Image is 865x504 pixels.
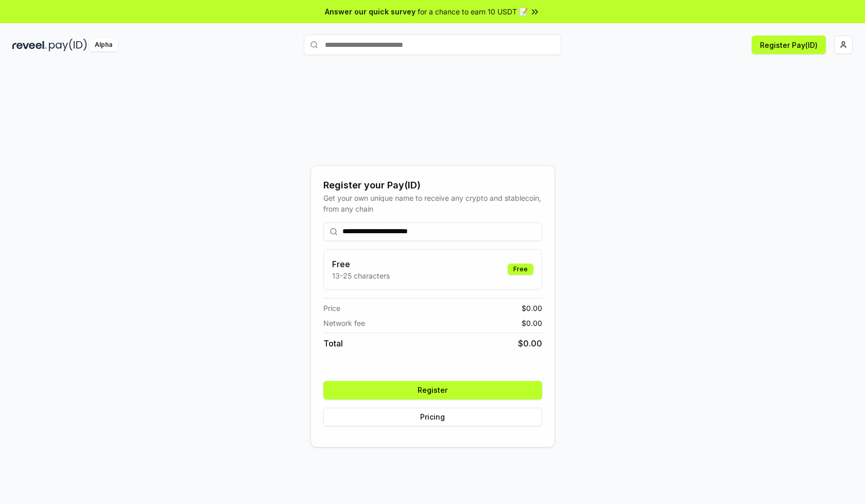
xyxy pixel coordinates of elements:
button: Register Pay(ID) [752,36,826,54]
span: Answer our quick survey [325,6,416,17]
p: 13-25 characters [332,270,390,281]
div: Register your Pay(ID) [323,178,542,193]
span: $ 0.00 [518,337,542,350]
span: for a chance to earn 10 USDT 📝 [418,6,528,17]
button: Register [323,381,542,399]
span: Total [323,337,343,350]
span: Price [323,303,340,314]
button: Pricing [323,408,542,426]
img: pay_id [49,39,87,51]
div: Free [508,264,533,275]
span: $ 0.00 [522,318,542,328]
div: Get your own unique name to receive any crypto and stablecoin, from any chain [323,193,542,214]
div: Alpha [89,39,118,51]
span: $ 0.00 [522,303,542,314]
img: reveel_dark [12,39,47,51]
h3: Free [332,258,390,270]
span: Network fee [323,318,365,328]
